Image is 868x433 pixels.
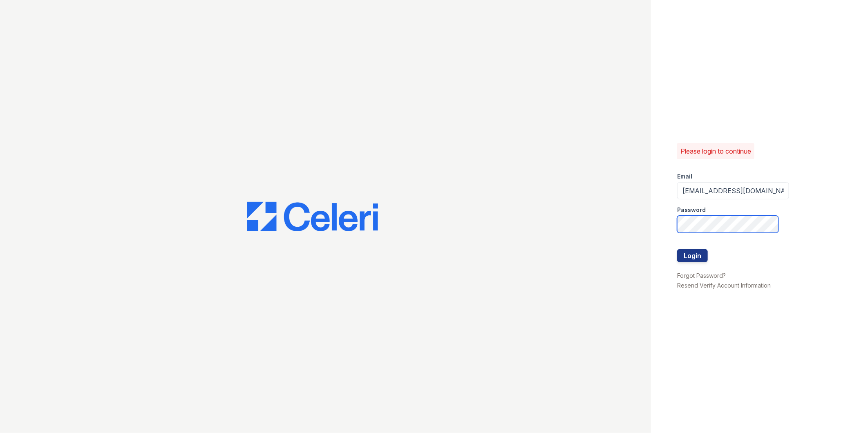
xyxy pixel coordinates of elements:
button: Login [677,249,708,262]
img: CE_Logo_Blue-a8612792a0a2168367f1c8372b55b34899dd931a85d93a1a3d3e32e68fde9ad4.png [247,202,378,231]
label: Password [677,206,706,214]
label: Email [677,172,692,181]
a: Forgot Password? [677,272,726,279]
a: Resend Verify Account Information [677,282,771,289]
p: Please login to continue [680,146,751,156]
